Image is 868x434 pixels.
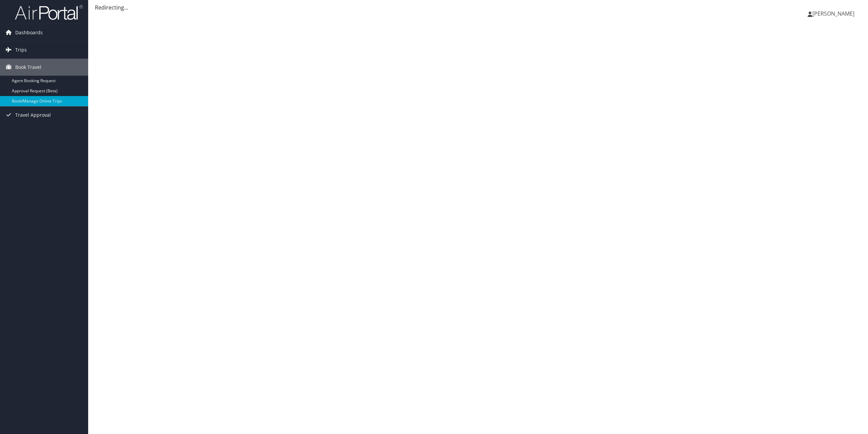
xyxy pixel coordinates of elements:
span: Travel Approval [15,107,51,124]
a: [PERSON_NAME] [808,3,861,24]
span: [PERSON_NAME] [812,10,854,17]
div: Redirecting... [95,3,861,12]
img: airportal-logo.png [15,4,83,20]
span: Book Travel [15,59,41,76]
span: Dashboards [15,24,43,41]
span: Trips [15,41,27,58]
